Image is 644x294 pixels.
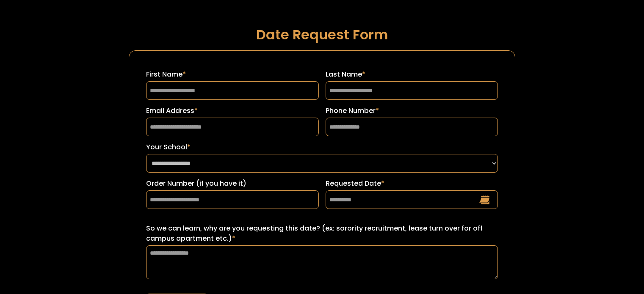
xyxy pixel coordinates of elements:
label: Requested Date [326,179,498,189]
label: Email Address [146,106,318,116]
h1: Date Request Form [129,27,515,42]
label: Last Name [326,69,498,80]
label: First Name [146,69,318,80]
label: Phone Number [326,106,498,116]
label: Order Number (if you have it) [146,179,318,189]
label: Your School [146,142,498,152]
label: So we can learn, why are you requesting this date? (ex: sorority recruitment, lease turn over for... [146,223,498,244]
